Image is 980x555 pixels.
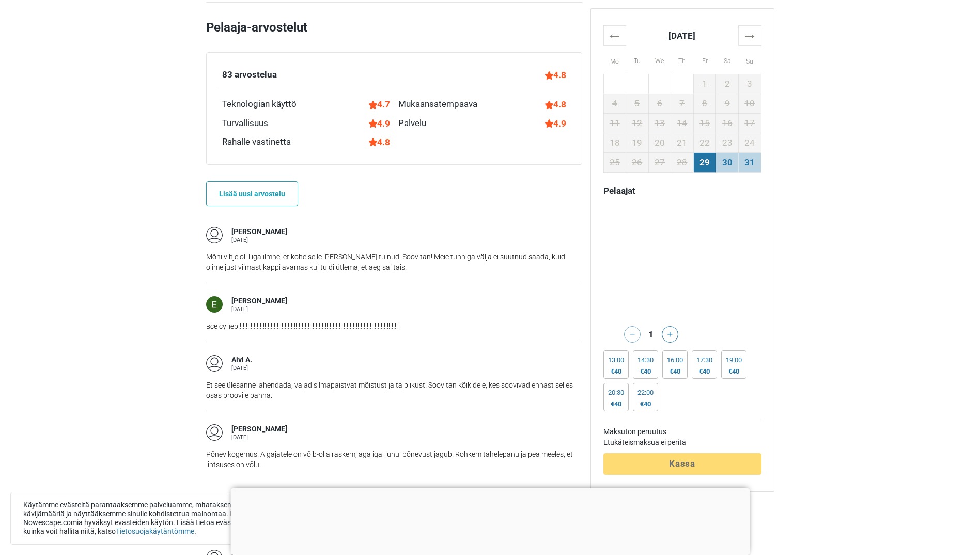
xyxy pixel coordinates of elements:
div: 13:00 [608,356,624,364]
td: 30 [716,152,739,172]
th: → [738,25,761,45]
th: Su [738,45,761,74]
div: 22:00 [637,389,654,397]
div: 20:30 [608,389,624,397]
th: Tu [626,45,649,74]
div: Mukaansatempaava [398,98,477,111]
td: 11 [603,113,626,133]
div: [DATE] [231,306,287,312]
td: 4 [603,94,626,113]
div: 4.8 [545,68,566,82]
th: ← [603,25,626,45]
th: Th [671,45,694,74]
div: 4.8 [545,98,566,111]
td: 8 [693,94,716,113]
td: 27 [648,152,671,172]
td: 25 [603,152,626,172]
a: Lisää uusi arvostelu [206,181,298,206]
td: 13 [648,113,671,133]
div: [DATE] [231,365,252,371]
td: 22 [693,133,716,152]
td: Maksuton peruutus [603,426,761,437]
div: 1 [645,326,657,341]
div: €40 [696,367,712,376]
div: Aivi A. [231,355,252,365]
td: 28 [671,152,694,172]
td: 14 [671,113,694,133]
td: 15 [693,113,716,133]
th: Sa [716,45,739,74]
div: €40 [608,400,624,408]
td: 1 [693,74,716,94]
div: [PERSON_NAME] [231,296,287,306]
iframe: Advertisement [206,485,582,532]
div: €40 [667,367,683,376]
div: 4.9 [369,117,390,130]
div: 14:30 [637,356,654,364]
div: 16:00 [667,356,683,364]
td: 20 [648,133,671,152]
a: Tietosuojakäytäntömme [116,527,194,535]
div: Teknologian käyttö [222,98,297,111]
iframe: Advertisement [599,197,766,326]
td: 9 [716,94,739,113]
p: все супер!!!!!!!!!!!!!!!!!!!!!!!!!!!!!!!!!!!!!!!!!!!!!!!!!!!!!!!!!!!!!!!!!!!!!!!!!!!!!!!!!!!!!!!!... [206,321,582,331]
div: [PERSON_NAME] [231,227,287,237]
td: 17 [738,113,761,133]
th: Mo [603,45,626,74]
div: 19:00 [726,356,742,364]
td: 31 [738,152,761,172]
div: €40 [726,367,742,376]
td: 26 [626,152,649,172]
div: Pelaajat [599,182,682,197]
th: We [648,45,671,74]
div: 83 arvostelua [222,68,277,82]
p: Mõni vihje oli liiga ilmne, et kohe selle [PERSON_NAME] tulnud. Soovitan! Meie tunniga välja ei s... [206,252,582,272]
td: 29 [693,152,716,172]
td: 16 [716,113,739,133]
div: Käytämme evästeitä parantaaksemme palveluamme, mitataksemme kävijämääriä ja näyttääksemme sinulle... [10,492,320,545]
td: 5 [626,94,649,113]
th: Fr [693,45,716,74]
td: Etukäteismaksua ei peritä [603,437,761,448]
iframe: Advertisement [230,488,750,552]
td: 23 [716,133,739,152]
p: Põnev kogemus. Algajatele on võib-olla raskem, aga igal juhul põnevust jagub. Rohkem tähelepanu j... [206,449,582,470]
td: 24 [738,133,761,152]
td: 12 [626,113,649,133]
div: [PERSON_NAME] [231,424,287,435]
div: 17:30 [696,356,712,364]
div: €40 [608,367,624,376]
div: Palvelu [398,117,426,130]
td: 18 [603,133,626,152]
td: 21 [671,133,694,152]
td: 7 [671,94,694,113]
div: 4.7 [369,98,390,111]
td: 2 [716,74,739,94]
td: 19 [626,133,649,152]
td: 6 [648,94,671,113]
td: 3 [738,74,761,94]
h2: Pelaaja-arvostelut [206,18,582,52]
div: €40 [637,367,654,376]
th: [DATE] [626,25,739,45]
div: [DATE] [231,435,287,440]
div: 4.9 [545,117,566,130]
p: Et see ülesanne lahendada, vajad silmapaistvat mõistust ja taiplikust. Soovitan kõikidele, kes so... [206,380,582,400]
div: Turvallisuus [222,117,268,130]
div: [DATE] [231,237,287,243]
div: €40 [637,400,654,408]
div: 4.8 [369,135,390,149]
div: Rahalle vastinetta [222,135,291,149]
td: 10 [738,94,761,113]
